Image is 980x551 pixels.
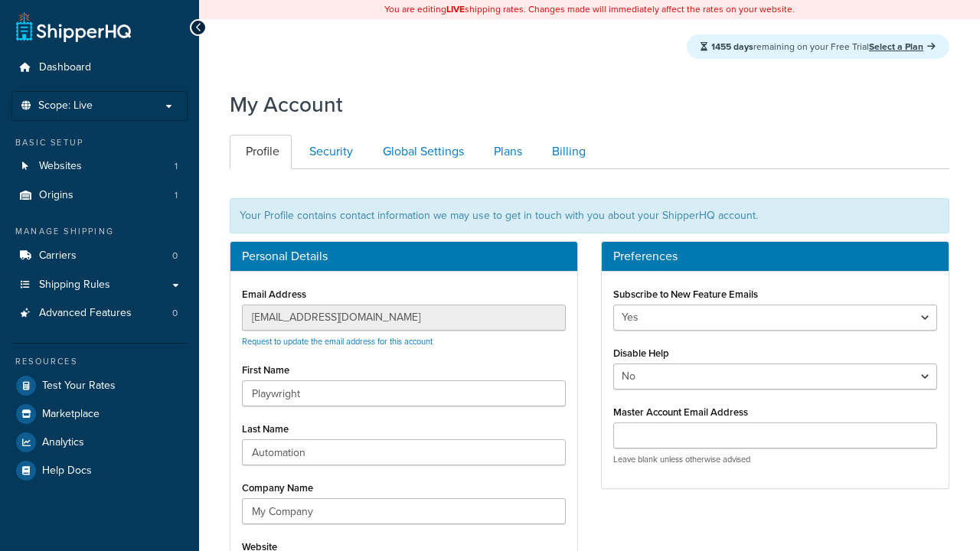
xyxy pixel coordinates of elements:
div: Resources [11,355,188,368]
span: Advanced Features [39,307,132,320]
span: Scope: Live [38,99,93,112]
h1: My Account [230,90,343,119]
a: Websites 1 [11,152,188,181]
label: Subscribe to New Feature Emails [613,289,758,300]
label: Master Account Email Address [613,406,748,418]
a: Dashboard [11,54,188,82]
div: remaining on your Free Trial [687,34,949,59]
h3: Preferences [613,249,937,263]
li: Websites [11,152,188,181]
li: Advanced Features [11,299,188,328]
a: Advanced Features 0 [11,299,188,328]
label: Company Name [242,482,313,494]
span: Test Your Rates [42,380,116,393]
label: Disable Help [613,347,669,359]
span: Marketplace [42,408,100,421]
a: Profile [230,135,292,169]
a: Plans [478,135,534,169]
label: Email Address [242,289,306,300]
a: Global Settings [367,135,476,169]
span: Help Docs [42,465,92,478]
div: Your Profile contains contact information we may use to get in touch with you about your ShipperH... [230,198,949,233]
li: Carriers [11,242,188,270]
span: 0 [172,249,178,262]
a: ShipperHQ Home [16,11,131,42]
b: LIVE [446,2,465,16]
span: Shipping Rules [39,279,110,292]
a: Origins 1 [11,181,188,210]
label: Last Name [242,423,289,435]
h3: Personal Details [242,249,566,263]
a: Marketplace [11,400,188,428]
a: Help Docs [11,457,188,484]
p: Leave blank unless otherwise advised [613,454,937,465]
a: Carriers 0 [11,242,188,270]
a: Test Your Rates [11,372,188,399]
strong: 1455 days [711,40,753,54]
span: Origins [39,189,73,202]
a: Security [293,135,365,169]
span: 1 [175,189,178,202]
a: Analytics [11,429,188,456]
a: Shipping Rules [11,271,188,299]
a: Billing [536,135,598,169]
span: Carriers [39,249,77,262]
span: 0 [172,307,178,320]
span: 1 [175,160,178,173]
a: Request to update the email address for this account [242,335,433,347]
span: Websites [39,160,82,173]
label: First Name [242,364,289,376]
div: Manage Shipping [11,225,188,238]
div: Basic Setup [11,136,188,149]
a: Select a Plan [869,40,936,54]
span: Analytics [42,436,84,449]
li: Origins [11,181,188,210]
span: Dashboard [39,61,91,74]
